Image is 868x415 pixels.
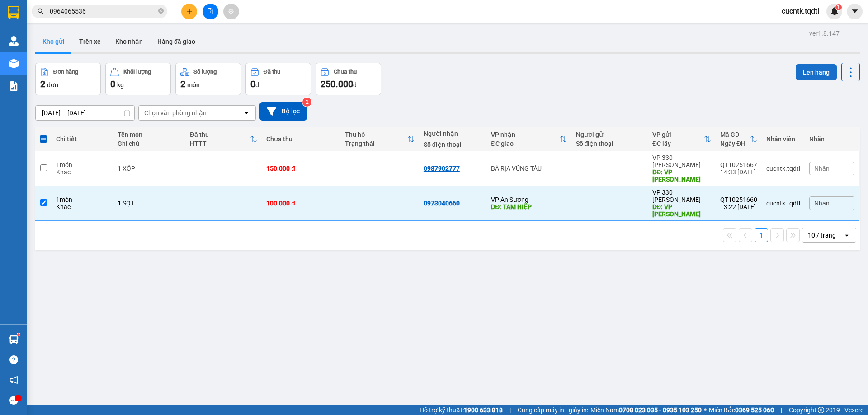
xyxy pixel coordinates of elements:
[518,405,588,415] span: Cung cấp máy in - giấy in:
[709,405,774,415] span: Miền Bắc
[766,135,800,143] div: Nhân viên
[118,165,181,172] div: 1 XỐP
[766,200,800,207] div: cucntk.tqdtl
[576,131,643,138] div: Người gửi
[158,8,164,14] span: close-circle
[250,79,255,89] span: 0
[118,200,181,207] div: 1 SỌT
[35,63,101,95] button: Đơn hàng2đơn
[590,405,702,415] span: Miền Nam
[40,79,45,89] span: 2
[266,165,336,172] div: 150.000 đ
[245,63,311,95] button: Đã thu0đ
[809,28,840,38] div: ver 1.8.147
[316,63,381,95] button: Chưa thu250.000đ
[266,135,336,143] div: Chưa thu
[353,81,357,89] span: đ
[144,108,207,117] div: Chọn văn phòng nhận
[180,79,185,89] span: 2
[38,8,44,14] span: search
[704,408,707,412] span: ⚪️
[652,168,711,183] div: DĐ: VP LONG HƯNG
[158,7,164,16] span: close-circle
[334,69,357,75] div: Chưa thu
[8,34,21,44] span: DĐ:
[814,165,830,172] span: Nhãn
[108,31,150,52] button: Kho nhận
[345,140,407,147] div: Trạng thái
[17,333,20,336] sup: 1
[652,189,711,203] div: VP 330 [PERSON_NAME]
[116,66,181,79] div: 150.000
[716,127,762,151] th: Toggle SortBy
[117,9,139,18] span: Nhận:
[576,140,643,147] div: Số điện thoại
[266,200,336,207] div: 100.000 đ
[203,4,218,19] button: file-add
[652,131,704,138] div: VP gửi
[491,196,566,203] div: VP An Sương
[35,31,72,52] button: Kho gửi
[47,81,58,89] span: đơn
[720,196,757,203] div: QT10251660
[509,405,511,415] span: |
[187,81,200,89] span: món
[720,168,757,176] div: 14:33 [DATE]
[118,131,181,138] div: Tên món
[809,135,854,143] div: Nhãn
[243,109,250,117] svg: open
[755,228,768,242] button: 1
[424,200,460,207] div: 0973040660
[193,69,217,75] div: Số lượng
[181,4,197,19] button: plus
[491,140,559,147] div: ĐC giao
[9,36,19,46] img: warehouse-icon
[259,102,307,121] button: Bộ lọc
[818,407,824,413] span: copyright
[808,231,836,240] div: 10 / trang
[766,165,800,172] div: cucntk.tqdtl
[340,127,419,151] th: Toggle SortBy
[9,396,18,405] span: message
[774,5,826,17] span: cucntk.tqdtl
[150,31,203,52] button: Hàng đã giao
[796,64,837,80] button: Lên hàng
[735,406,774,414] strong: 0369 525 060
[9,335,19,344] img: warehouse-icon
[8,6,19,19] img: logo-vxr
[56,168,108,176] div: Khác
[50,6,156,16] input: Tìm tên, số ĐT hoặc mã đơn
[843,232,850,239] svg: open
[207,8,213,14] span: file-add
[345,131,407,138] div: Thu hộ
[837,4,840,10] span: 1
[652,203,711,218] div: DĐ: VP LONG HƯNG
[486,127,571,151] th: Toggle SortBy
[720,140,750,147] div: Ngày ĐH
[9,355,18,364] span: question-circle
[117,8,180,29] div: BÀ RỊA VŨNG TÀU
[223,4,239,19] button: aim
[8,8,111,29] div: VP 330 [PERSON_NAME]
[56,196,108,203] div: 1 món
[720,161,757,168] div: QT10251667
[720,203,757,210] div: 13:22 [DATE]
[190,131,250,138] div: Đã thu
[302,98,311,107] sup: 2
[648,127,716,151] th: Toggle SortBy
[424,141,482,148] div: Số điện thoại
[56,203,108,210] div: Khác
[105,63,171,95] button: Khối lượng0kg
[9,81,19,91] img: solution-icon
[424,130,482,137] div: Người nhận
[117,81,124,89] span: kg
[424,165,460,172] div: 0987902777
[720,131,750,138] div: Mã GD
[9,59,19,68] img: warehouse-icon
[9,376,18,384] span: notification
[264,69,280,75] div: Đã thu
[652,140,704,147] div: ĐC lấy
[835,4,842,10] sup: 1
[56,135,108,143] div: Chi tiết
[186,8,193,14] span: plus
